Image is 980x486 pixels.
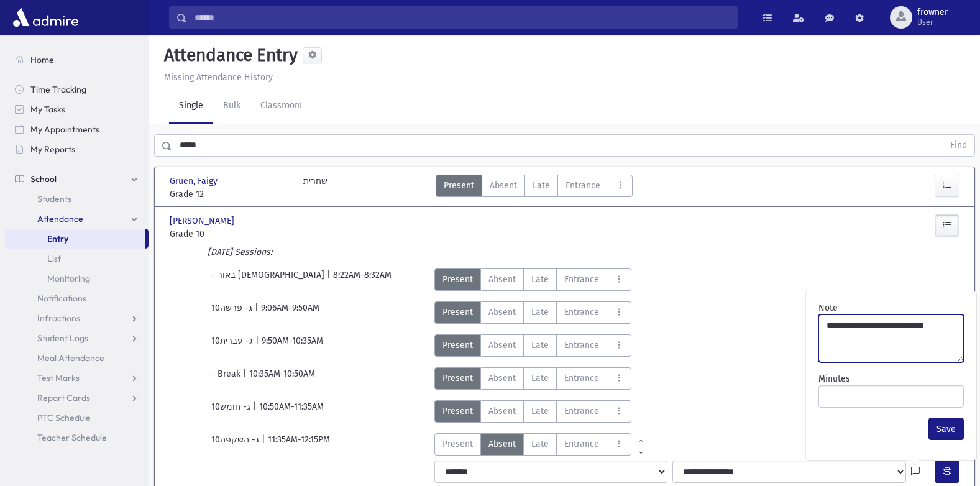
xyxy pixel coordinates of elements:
a: Meal Attendance [5,348,149,368]
span: Present [442,306,473,319]
span: | [327,268,333,291]
u: Missing Attendance History [164,72,273,83]
span: Report Cards [37,392,90,403]
span: My Reports [30,144,75,155]
a: Single [169,89,213,124]
a: Monitoring [5,268,149,288]
a: Entry [5,229,145,249]
span: Infractions [37,313,80,324]
img: AdmirePro [10,5,81,30]
a: My Tasks [5,99,149,119]
span: Absent [490,179,517,192]
label: Note [818,301,838,314]
span: Absent [488,339,516,352]
span: Entrance [564,273,599,286]
a: Classroom [250,89,312,124]
a: Report Cards [5,388,149,408]
span: Notifications [37,293,86,304]
span: 10ג- חומש [211,400,253,423]
a: Notifications [5,288,149,308]
div: AttTypes [434,433,651,456]
span: Entrance [564,438,599,451]
span: | [255,301,261,324]
div: AttTypes [434,301,631,324]
span: Students [37,193,71,204]
span: Entry [47,233,68,244]
span: | [255,334,262,357]
a: My Appointments [5,119,149,139]
span: User [917,17,948,27]
span: 9:06AM-9:50AM [261,301,319,324]
span: Late [533,179,550,192]
span: Late [531,306,549,319]
span: Monitoring [47,273,90,284]
h5: Attendance Entry [159,45,298,66]
label: Minutes [818,372,850,385]
span: Absent [488,438,516,451]
span: Absent [488,273,516,286]
span: Entrance [564,339,599,352]
span: 10ג- השקפה [211,433,262,456]
span: Grade 10 [170,227,291,241]
a: Students [5,189,149,209]
span: - Break [211,367,243,390]
span: Late [531,372,549,385]
button: Find [943,135,974,156]
a: Teacher Schedule [5,428,149,447]
a: Student Logs [5,328,149,348]
a: Home [5,50,149,70]
span: Time Tracking [30,84,86,95]
div: AttTypes [434,334,631,357]
span: Present [442,273,473,286]
span: Absent [488,405,516,418]
a: My Reports [5,139,149,159]
a: Bulk [213,89,250,124]
span: Absent [488,306,516,319]
span: Present [442,438,473,451]
span: Meal Attendance [37,352,104,364]
span: Present [442,372,473,385]
a: Infractions [5,308,149,328]
a: All Prior [631,433,651,443]
span: Gruen, Faigy [170,175,220,188]
button: Save [928,418,964,440]
span: Entrance [564,405,599,418]
span: 11:35AM-12:15PM [268,433,330,456]
span: Late [531,438,549,451]
a: All Later [631,443,651,453]
span: 8:22AM-8:32AM [333,268,392,291]
i: [DATE] Sessions: [208,247,272,257]
span: Present [442,405,473,418]
span: Late [531,405,549,418]
span: [PERSON_NAME] [170,214,237,227]
a: PTC Schedule [5,408,149,428]
span: Test Marks [37,372,80,383]
a: List [5,249,149,268]
span: - באור [DEMOGRAPHIC_DATA] [211,268,327,291]
span: Attendance [37,213,83,224]
span: PTC Schedule [37,412,91,423]
a: School [5,169,149,189]
span: My Appointments [30,124,99,135]
span: Grade 12 [170,188,291,201]
span: Entrance [566,179,600,192]
span: 10ג- עברית [211,334,255,357]
a: Test Marks [5,368,149,388]
a: Attendance [5,209,149,229]
span: Entrance [564,372,599,385]
span: Absent [488,372,516,385]
span: Late [531,273,549,286]
span: School [30,173,57,185]
span: My Tasks [30,104,65,115]
span: | [253,400,259,423]
span: List [47,253,61,264]
span: Teacher Schedule [37,432,107,443]
span: Present [444,179,474,192]
span: 9:50AM-10:35AM [262,334,323,357]
div: AttTypes [434,367,631,390]
span: Home [30,54,54,65]
input: Search [187,6,737,29]
a: Missing Attendance History [159,72,273,83]
span: 10ג- פרשה [211,301,255,324]
span: 10:50AM-11:35AM [259,400,324,423]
